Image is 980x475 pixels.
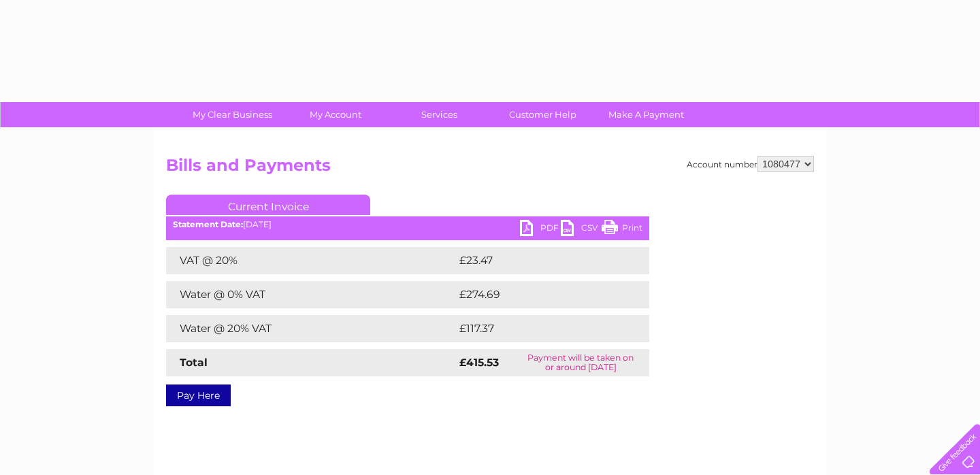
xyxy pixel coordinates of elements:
h2: Bills and Payments [166,156,814,182]
a: Customer Help [487,102,599,127]
a: Current Invoice [166,195,370,215]
a: My Clear Business [176,102,289,127]
b: Statement Date: [173,219,243,229]
a: Pay Here [166,384,231,406]
strong: Total [180,356,208,369]
a: Print [602,220,642,240]
a: Make A Payment [590,102,702,127]
td: £274.69 [456,281,625,308]
a: PDF [520,220,561,240]
a: CSV [561,220,602,240]
a: Services [383,102,495,127]
a: My Account [280,102,392,127]
strong: £415.53 [459,356,499,369]
td: VAT @ 20% [166,247,456,274]
div: Account number [687,156,814,172]
td: Water @ 0% VAT [166,281,456,308]
td: £23.47 [456,247,621,274]
td: Payment will be taken on or around [DATE] [512,349,649,376]
td: Water @ 20% VAT [166,315,456,342]
td: £117.37 [456,315,622,342]
div: [DATE] [166,220,649,229]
